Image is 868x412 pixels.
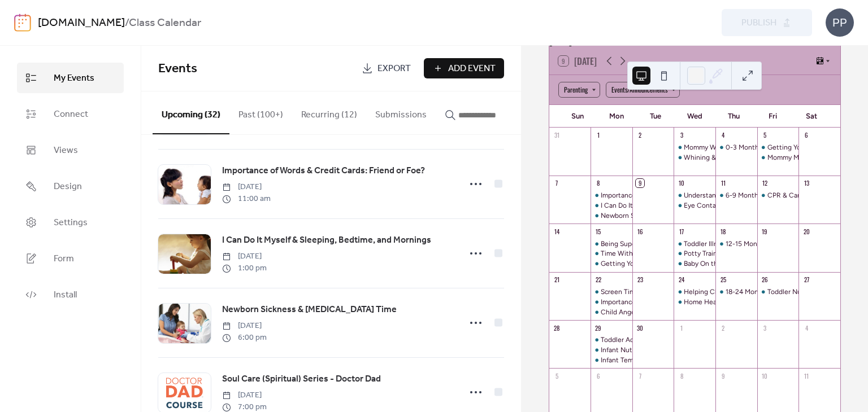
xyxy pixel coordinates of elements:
a: I Can Do It Myself & Sleeping, Bedtime, and Mornings [222,233,431,248]
div: 12-15 Month & 15-18 Month Milestones [726,239,847,249]
span: Newborn Sickness & [MEDICAL_DATA] Time [222,303,397,317]
div: 29 [594,323,602,332]
div: 25 [719,275,727,284]
span: My Events [54,72,94,85]
div: 12-15 Month & 15-18 Month Milestones [715,239,757,249]
div: Getting Your Baby to Sleep & Crying [757,143,799,152]
div: 7 [553,179,561,187]
button: Add Event [424,58,504,78]
div: 10 [761,371,769,380]
div: Being Super Mom & Credit Scores: the Good, the Bad, the Ugly [591,239,632,249]
b: / [125,12,129,34]
div: 23 [636,275,644,284]
div: PP [826,8,854,37]
a: Export [353,58,419,78]
div: Mon [597,105,636,128]
div: Toddler Accidents & Your Financial Future [591,335,632,345]
div: Eye Contact Means Love & Words Matter: Magic Words [684,201,855,211]
div: 9 [719,371,727,380]
div: 6-9 Month & 9-12 Month Infant Expectations [726,191,864,200]
span: [DATE] [222,181,271,193]
div: Importance of Words & Credit Cards: Friend or Foe? [601,191,761,200]
div: CPR & Car Seat Safety [767,191,837,200]
span: 11:00 am [222,193,271,205]
div: 27 [802,275,810,284]
div: Toddler Nutrition & Toddler Play [767,287,866,297]
div: 2 [636,131,644,139]
div: Importance of Words & Credit Cards: Friend or Foe? [591,191,632,200]
div: 19 [761,227,769,235]
div: 24 [677,275,685,284]
div: I Can Do It Myself & Sleeping, Bedtime, and Mornings [591,201,632,211]
span: Design [54,180,82,194]
b: Class Calendar [129,12,201,34]
div: CPR & Car Seat Safety [757,191,799,200]
div: 4 [719,131,727,139]
div: 10 [677,179,685,187]
div: 1 [677,323,685,332]
a: Settings [17,207,124,238]
div: Screen Time and You & Toddler Safety [601,287,718,297]
div: Mommy Work & Quality Childcare [684,143,787,152]
span: Views [54,144,78,157]
span: Settings [54,216,88,230]
div: Baby On the Move & Staying Out of Debt [684,259,810,269]
div: Being Super Mom & Credit Scores: the Good, the Bad, the Ugly [601,239,795,249]
span: Export [377,62,411,76]
div: Mommy Milestones & Creating Kindness [757,153,799,163]
span: Soul Care (Spiritual) Series - Doctor Dad [222,372,381,386]
a: [DOMAIN_NAME] [38,12,125,34]
div: 7 [636,371,644,380]
div: 11 [719,179,727,187]
div: 16 [636,227,644,235]
div: Sun [558,105,597,128]
div: 11 [802,371,810,380]
div: 12 [761,179,769,187]
span: Form [54,252,74,266]
div: 9 [636,179,644,187]
div: Home Health & Anger Management [674,297,715,307]
div: 21 [553,275,561,284]
div: 8 [677,371,685,380]
div: 14 [553,227,561,235]
div: 18-24 Month & 24-36 Month Milestones [715,287,757,297]
div: Newborn Sickness & [MEDICAL_DATA] Time [601,211,736,221]
div: Time With [PERSON_NAME] & Words Matter: Silent Words [601,249,782,258]
span: Add Event [448,62,496,76]
div: Time With Toddler & Words Matter: Silent Words [591,249,632,258]
span: [DATE] [222,320,267,332]
span: Importance of Words & Credit Cards: Friend or Foe? [222,164,425,178]
a: Importance of Words & Credit Cards: Friend or Foe? [222,164,425,178]
div: Potty Training & Fighting the Impulse to Spend [674,249,715,258]
div: Newborn Sickness & Teething Time [591,211,632,221]
div: Helping Children Process Change & Siblings [674,287,715,297]
div: Eye Contact Means Love & Words Matter: Magic Words [674,201,715,211]
div: Toddler Accidents & Your Financial Future [601,335,730,345]
div: 30 [636,323,644,332]
div: Child Anger & Creating Honesty [601,308,701,317]
div: 0-3 Month & 3-6 Month Infant Expectations [726,143,862,152]
div: 3 [761,323,769,332]
div: 5 [553,371,561,380]
div: 0-3 Month & 3-6 Month Infant Expectations [715,143,757,152]
div: 20 [802,227,810,235]
div: Toddler Illness & Toddler Oral Health [684,239,796,249]
div: 17 [677,227,685,235]
img: logo [14,14,31,32]
div: Infant Temperament & Creating Courage [591,356,632,365]
div: Baby On the Move & Staying Out of Debt [674,259,715,269]
div: 18 [719,227,727,235]
a: Newborn Sickness & [MEDICAL_DATA] Time [222,303,397,317]
div: 28 [553,323,561,332]
div: Wed [675,105,714,128]
a: Form [17,243,124,274]
span: [DATE] [222,389,267,401]
div: Getting Your Child to Eat & Creating Confidence [601,259,752,269]
span: 6:00 pm [222,332,267,344]
span: I Can Do It Myself & Sleeping, Bedtime, and Mornings [222,234,431,247]
div: 22 [594,275,602,284]
div: Helping Children Process Change & Siblings [684,287,821,297]
div: Thu [714,105,753,128]
div: Importance of Bonding & Infant Expectations [591,297,632,307]
div: Sat [792,105,831,128]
